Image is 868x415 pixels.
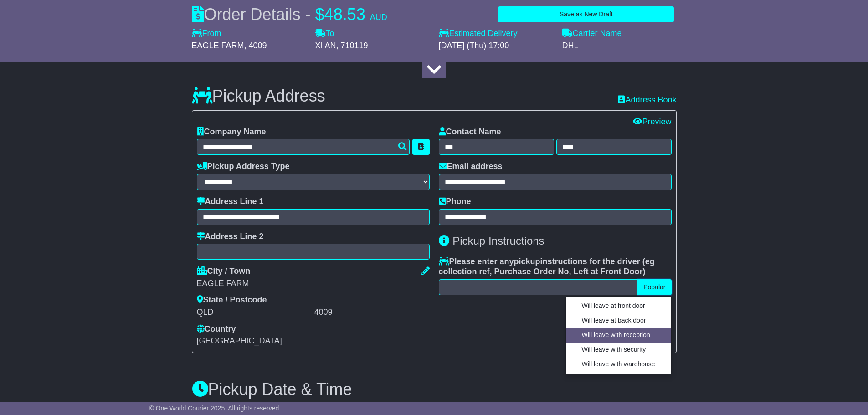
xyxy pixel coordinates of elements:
div: [DATE] (Thu) 17:00 [439,41,553,51]
label: Address Line 1 [197,197,264,207]
button: Popular [637,279,671,295]
span: eg collection ref, Purchase Order No, Left at Front Door [439,257,655,276]
a: Will leave at back door [573,314,664,327]
label: Company Name [197,127,266,137]
label: Carrier Name [562,29,622,39]
label: Country [197,324,236,334]
button: Save as New Draft [498,6,674,22]
span: Pickup Instructions [452,235,544,247]
a: Will leave at front door [573,300,664,312]
span: $ [315,5,324,24]
label: Estimated Delivery [439,29,553,39]
div: QLD [197,307,312,318]
a: Will leave with warehouse [573,358,664,370]
label: City / Town [197,266,251,277]
span: 48.53 [324,5,365,24]
span: XI AN [315,41,336,50]
span: , 710119 [336,41,368,50]
span: EAGLE FARM [192,41,244,50]
div: DHL [562,41,677,51]
a: Will leave with security [573,343,664,356]
div: EAGLE FARM [197,279,430,289]
h3: Pickup Address [192,87,325,105]
a: Address Book [618,95,676,105]
label: To [315,29,334,39]
span: AUD [370,13,387,22]
label: Email address [439,162,503,172]
label: Address Line 2 [197,232,264,242]
label: Pickup Address Type [197,162,290,172]
a: Will leave with reception [573,329,664,341]
span: , 4009 [244,41,267,50]
label: Contact Name [439,127,501,137]
label: From [192,29,221,39]
h3: Pickup Date & Time [192,380,677,399]
span: pickup [514,257,540,266]
div: Order Details - [192,5,387,24]
span: © One World Courier 2025. All rights reserved. [149,405,281,412]
span: [GEOGRAPHIC_DATA] [197,336,282,345]
a: Preview [633,117,671,126]
label: Please enter any instructions for the driver ( ) [439,257,672,277]
label: State / Postcode [197,295,267,305]
label: Phone [439,197,471,207]
div: 4009 [314,307,430,318]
